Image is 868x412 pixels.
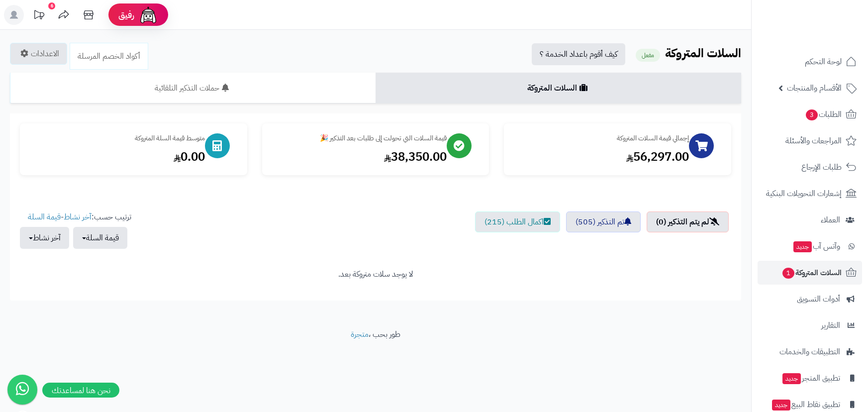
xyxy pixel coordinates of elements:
[758,261,862,285] a: السلات المتروكة1
[475,211,560,232] a: اكمال الطلب (215)
[801,160,842,174] span: طلبات الإرجاع
[806,109,818,120] span: 3
[758,234,862,258] a: وآتس آبجديد
[20,211,131,249] ul: ترتيب حسب: -
[785,134,842,148] span: المراجعات والأسئلة
[805,55,842,69] span: لوحة التحكم
[28,211,61,223] a: قيمة السلة
[48,2,55,9] div: 6
[821,213,840,227] span: العملاء
[514,148,689,165] div: 56,297.00
[758,340,862,364] a: التطبيقات والخدمات
[782,268,794,279] span: 1
[665,44,741,62] b: السلات المتروكة
[758,155,862,179] a: طلبات الإرجاع
[766,187,842,201] span: إشعارات التحويلات البنكية
[138,5,158,25] img: ai-face.png
[805,107,842,121] span: الطلبات
[351,328,369,340] a: متجرة
[800,24,859,45] img: logo-2.png
[771,398,840,412] span: تطبيق نقاط البيع
[30,133,205,143] div: متوسط قيمة السلة المتروكة
[10,43,67,65] a: الاعدادات
[758,182,862,206] a: إشعارات التحويلات البنكية
[532,43,625,65] a: كيف أقوم باعداد الخدمة ؟
[779,345,840,359] span: التطبيقات والخدمات
[758,103,862,126] a: الطلبات3
[772,400,790,411] span: جديد
[793,241,812,252] span: جديد
[792,239,840,253] span: وآتس آب
[73,227,127,249] button: قيمة السلة
[376,73,741,103] a: السلات المتروكة
[566,211,641,232] a: تم التذكير (505)
[118,9,134,21] span: رفيق
[70,43,148,70] a: أكواد الخصم المرسلة
[758,50,862,74] a: لوحة التحكم
[758,366,862,390] a: تطبيق المتجرجديد
[26,5,51,27] a: تحديثات المنصة
[64,211,92,223] a: آخر نشاط
[781,266,842,280] span: السلات المتروكة
[781,371,840,385] span: تطبيق المتجر
[30,148,205,165] div: 0.00
[272,148,447,165] div: 38,350.00
[272,133,447,143] div: قيمة السلات التي تحولت إلى طلبات بعد التذكير 🎉
[821,318,840,332] span: التقارير
[797,292,840,306] span: أدوات التسويق
[20,269,731,280] div: لا يوجد سلات متروكة بعد.
[758,313,862,337] a: التقارير
[758,287,862,311] a: أدوات التسويق
[636,49,660,62] small: مفعل
[787,81,842,95] span: الأقسام والمنتجات
[647,211,729,232] a: لم يتم التذكير (0)
[514,133,689,143] div: إجمالي قيمة السلات المتروكة
[758,129,862,153] a: المراجعات والأسئلة
[10,73,376,103] a: حملات التذكير التلقائية
[758,208,862,232] a: العملاء
[20,227,69,249] button: آخر نشاط
[782,373,801,384] span: جديد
